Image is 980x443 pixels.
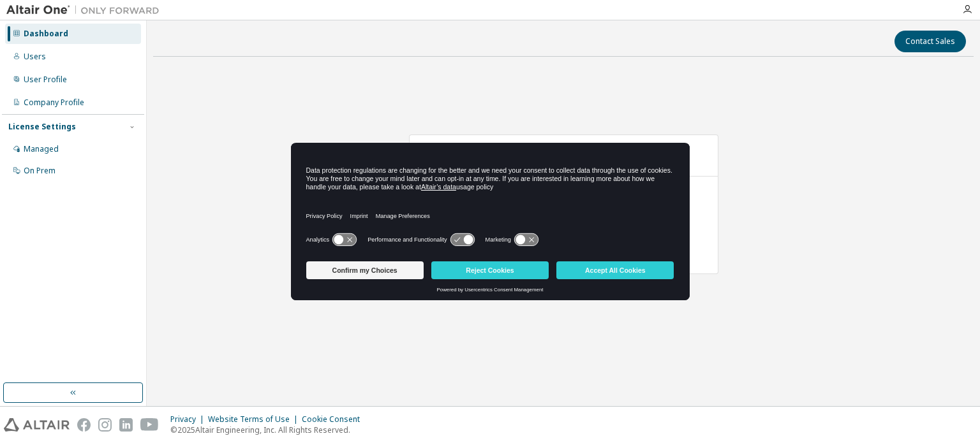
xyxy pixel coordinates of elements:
img: altair_logo.svg [4,418,70,432]
div: User Profile [24,75,67,85]
div: License Settings [8,122,76,132]
p: © 2025 Altair Engineering, Inc. All Rights Reserved. [170,425,367,435]
div: Website Terms of Use [208,414,302,425]
button: Contact Sales [895,31,966,52]
div: Cookie Consent [302,414,367,425]
span: AU Enterprise Suite [417,142,504,154]
div: On Prem [24,166,56,176]
div: Users [24,52,46,62]
div: Company Profile [24,98,84,108]
div: Privacy [170,414,208,425]
img: facebook.svg [77,418,91,432]
img: instagram.svg [98,418,112,432]
div: Dashboard [24,29,68,39]
div: Managed [24,144,59,154]
img: linkedin.svg [119,418,133,432]
img: youtube.svg [140,418,159,432]
img: Altair One [6,4,166,17]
